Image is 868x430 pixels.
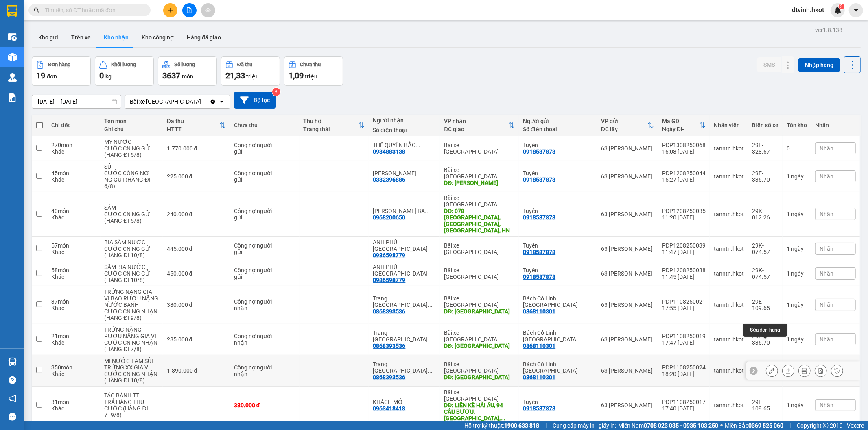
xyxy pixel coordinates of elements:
[523,361,593,374] div: Bách Cổ Linh Long Biên
[186,7,192,13] span: file-add
[105,326,159,339] div: TRỨNG NẶNG RƯỢU NẶNG GIA VỊ
[234,242,275,255] div: Công nợ người gửi
[787,270,807,277] div: 1
[725,421,783,430] span: Miền Bắc
[105,358,159,371] div: MÌ NƯỚC TĂM SỦI TRỨNG XX GIA VỊ
[820,402,833,408] span: Nhãn
[820,302,833,308] span: Nhãn
[225,71,245,80] span: 21,33
[7,5,17,17] img: logo-vxr
[523,208,593,214] div: Tuyển
[714,336,744,343] div: tanntn.hkot
[272,88,280,96] sup: 3
[523,214,555,221] div: 0918587878
[105,289,159,308] div: TRỨNG NẶNG GIA VỊ BAO RƯỢU NẶNG NƯỚC BÁNH
[51,142,96,148] div: 270 món
[444,195,515,208] div: Bãi xe [GEOGRAPHIC_DATA]
[662,148,706,155] div: 16:08 [DATE]
[597,115,658,136] th: Toggle SortBy
[444,208,515,234] div: DĐ: 078 TÂN ẤP, PHÚC XA, BA ĐÌNH, HN
[373,148,405,155] div: 0984883138
[523,148,555,155] div: 0918587878
[8,358,17,366] img: warehouse-icon
[105,264,159,270] div: SÂM BIA NƯỚC
[105,308,159,321] div: CƯỚC CN NG NHẬN (HÀNG ĐI 9/8)
[840,4,843,9] span: 2
[752,122,778,128] div: Biển số xe
[105,245,159,258] div: CƯỚC CN NG GỬI (HÀNG ĐI 10/8)
[373,330,436,343] div: Trang Long Biên (Bách Cổ Linh)
[662,118,699,124] div: Mã GD
[373,208,436,214] div: HỒNG NHUNG BA ĐÌNH
[373,176,405,183] div: 0382396886
[373,142,436,148] div: THẾ QUYÊN BẮC NINH
[9,376,16,384] span: question-circle
[105,339,159,352] div: CƯỚC CN NG NHẬN (HÀNG ĐI 7/8)
[662,339,706,346] div: 17:47 [DATE]
[8,33,17,41] img: warehouse-icon
[662,208,706,214] div: PDP1208250035
[162,71,180,80] span: 3637
[373,252,405,258] div: 0986598779
[234,402,295,408] div: 380.000 đ
[601,211,654,217] div: 63 [PERSON_NAME]
[444,118,508,124] div: VP nhận
[97,28,135,47] button: Kho nhận
[305,73,317,80] span: triệu
[662,242,706,249] div: PDP1208250039
[32,28,65,47] button: Kho gửi
[601,402,654,408] div: 63 [PERSON_NAME]
[425,208,430,214] span: ...
[51,170,96,176] div: 45 món
[791,402,804,408] span: ngày
[662,142,706,148] div: PDP1308250068
[219,98,225,105] svg: open
[32,56,91,86] button: Đơn hàng19đơn
[714,270,744,277] div: tanntn.hkot
[9,413,16,421] span: message
[158,56,217,86] button: Số lượng3637món
[752,298,778,311] div: 29E-109.65
[601,145,654,152] div: 63 [PERSON_NAME]
[714,211,744,217] div: tanntn.hkot
[787,302,807,308] div: 1
[304,126,359,132] div: Trạng thái
[618,421,718,430] span: Miền Nam
[205,7,211,13] span: aim
[662,405,706,412] div: 17:40 [DATE]
[601,302,654,308] div: 63 [PERSON_NAME]
[785,5,831,15] span: dtvinh.hkot
[523,308,555,315] div: 0868110301
[752,170,778,183] div: 29E-336.70
[167,367,226,374] div: 1.890.000 đ
[51,333,96,339] div: 21 món
[45,6,141,15] input: Tìm tên, số ĐT hoặc mã đơn
[523,267,593,274] div: Tuyển
[284,56,343,86] button: Chưa thu1,09 triệu
[51,148,96,155] div: Khác
[815,122,856,128] div: Nhãn
[167,245,226,252] div: 445.000 đ
[662,364,706,371] div: PDP1108250024
[105,204,159,211] div: SÂM
[662,333,706,339] div: PDP1108250019
[51,305,96,311] div: Khác
[820,145,833,152] span: Nhãn
[105,371,159,384] div: CƯỚC CN NG NHẬN (HÀNG ĐI 10/8)
[444,142,515,155] div: Bãi xe [GEOGRAPHIC_DATA]
[167,270,226,277] div: 450.000 đ
[202,98,203,106] input: Selected Bãi xe Thạch Bàn.
[51,176,96,183] div: Khác
[752,242,778,255] div: 29K-074.57
[95,56,154,86] button: Khối lượng0kg
[752,267,778,280] div: 29K-074.57
[167,118,219,124] div: Đã thu
[523,343,555,349] div: 0868110301
[201,3,215,17] button: aim
[791,245,804,252] span: ngày
[752,208,778,221] div: 29K-012.26
[752,333,778,346] div: 29E-336.70
[51,249,96,255] div: Khác
[504,422,539,429] strong: 1900 633 818
[444,267,515,280] div: Bãi xe [GEOGRAPHIC_DATA]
